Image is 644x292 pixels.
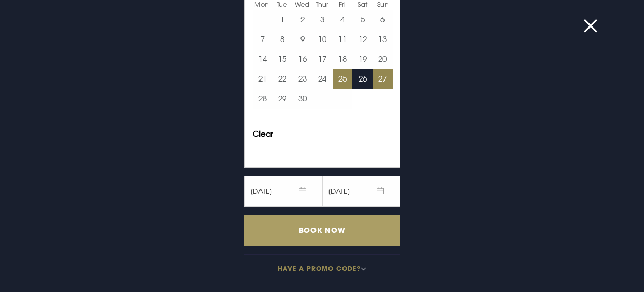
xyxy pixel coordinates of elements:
[373,10,393,30] button: 6
[312,69,333,89] button: 24
[293,89,313,109] td: Choose Wednesday, September 30, 2026 as your start date.
[373,69,393,89] td: Selected. Sunday, September 27, 2026
[333,10,353,30] button: 4
[272,10,293,30] button: 1
[373,49,393,69] button: 20
[253,49,273,69] td: Choose Monday, September 14, 2026 as your start date.
[312,49,333,69] button: 17
[333,49,353,69] td: Choose Friday, September 18, 2026 as your start date.
[352,49,373,69] button: 19
[312,10,333,30] button: 3
[253,30,273,49] td: Choose Monday, September 7, 2026 as your start date.
[253,89,273,109] button: 28
[352,10,373,30] td: Choose Saturday, September 5, 2026 as your start date.
[272,49,293,69] button: 15
[312,30,333,49] button: 10
[272,49,293,69] td: Choose Tuesday, September 15, 2026 as your start date.
[272,30,293,49] button: 8
[333,30,353,49] td: Choose Friday, September 11, 2026 as your start date.
[352,10,373,30] button: 5
[272,89,293,109] td: Choose Tuesday, September 29, 2026 as your start date.
[352,30,373,49] td: Choose Saturday, September 12, 2026 as your start date.
[293,30,313,49] td: Choose Wednesday, September 9, 2026 as your start date.
[333,49,353,69] button: 18
[293,30,313,49] button: 9
[352,30,373,49] button: 12
[253,49,273,69] button: 14
[272,69,293,89] td: Choose Tuesday, September 22, 2026 as your start date.
[373,10,393,30] td: Choose Sunday, September 6, 2026 as your start date.
[312,30,333,49] td: Choose Thursday, September 10, 2026 as your start date.
[293,49,313,69] button: 16
[244,176,322,207] span: [DATE]
[253,89,273,109] td: Choose Monday, September 28, 2026 as your start date.
[333,10,353,30] td: Choose Friday, September 4, 2026 as your start date.
[293,89,313,109] button: 30
[352,49,373,69] td: Choose Saturday, September 19, 2026 as your start date.
[253,130,273,138] button: Clear
[322,176,400,207] span: [DATE]
[373,49,393,69] td: Choose Sunday, September 20, 2026 as your start date.
[312,49,333,69] td: Choose Thursday, September 17, 2026 as your start date.
[253,69,273,89] button: 21
[253,69,273,89] td: Choose Monday, September 21, 2026 as your start date.
[333,30,353,49] button: 11
[244,215,400,246] input: Book Now
[373,69,393,89] button: 27
[293,69,313,89] button: 23
[244,254,400,282] button: Have a promo code?
[352,69,373,89] button: 26
[333,69,353,89] td: Selected. Friday, September 25, 2026
[333,69,353,89] button: 25
[312,69,333,89] td: Choose Thursday, September 24, 2026 as your start date.
[352,69,373,89] td: Choose Saturday, September 26, 2026 as your start date.
[293,49,313,69] td: Choose Wednesday, September 16, 2026 as your start date.
[373,30,393,49] button: 13
[293,69,313,89] td: Choose Wednesday, September 23, 2026 as your start date.
[272,69,293,89] button: 22
[312,10,333,30] td: Choose Thursday, September 3, 2026 as your start date.
[253,30,273,49] button: 7
[293,10,313,30] button: 2
[293,10,313,30] td: Choose Wednesday, September 2, 2026 as your start date.
[373,30,393,49] td: Choose Sunday, September 13, 2026 as your start date.
[272,89,293,109] button: 29
[272,10,293,30] td: Choose Tuesday, September 1, 2026 as your start date.
[272,30,293,49] td: Choose Tuesday, September 8, 2026 as your start date.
